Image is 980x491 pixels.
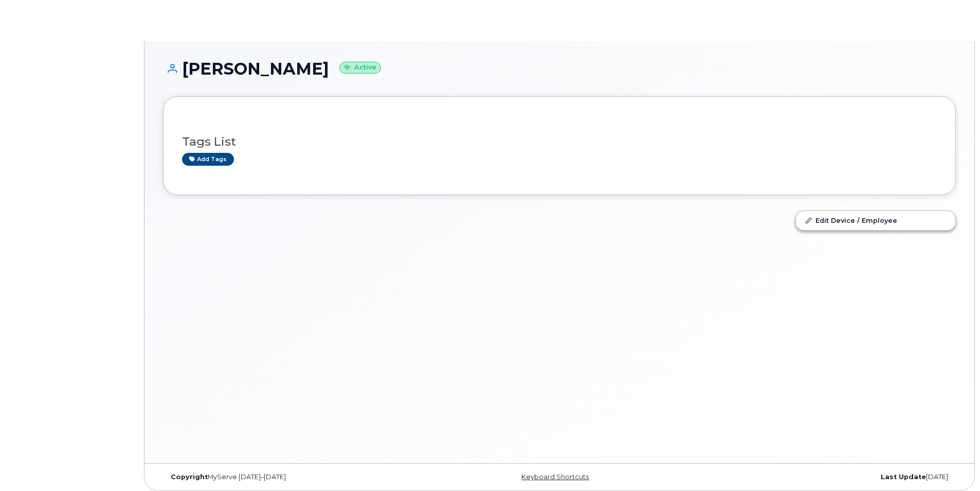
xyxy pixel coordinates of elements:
[692,473,956,481] div: [DATE]
[163,473,427,481] div: MyServe [DATE]–[DATE]
[796,211,955,230] a: Edit Device / Employee
[339,62,381,74] small: Active
[182,135,937,148] h3: Tags List
[171,473,208,481] strong: Copyright
[881,473,926,481] strong: Last Update
[163,60,956,78] h1: [PERSON_NAME]
[182,153,234,166] a: Add tags
[521,473,589,481] a: Keyboard Shortcuts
